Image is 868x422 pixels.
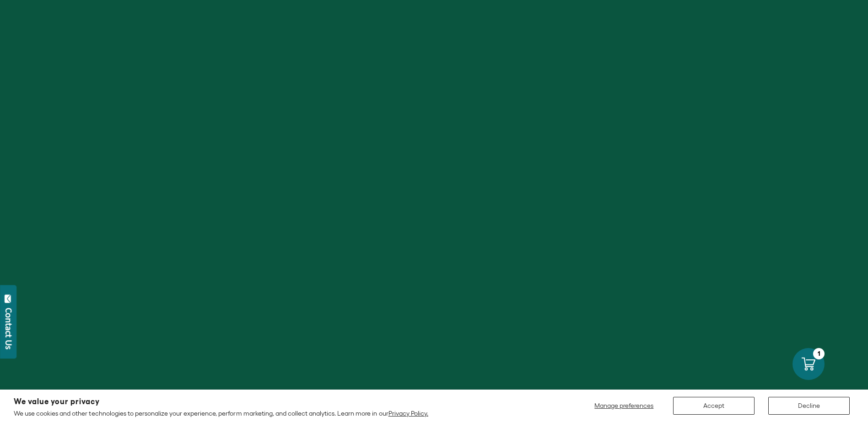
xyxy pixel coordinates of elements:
[589,397,659,415] button: Manage preferences
[673,397,755,415] button: Accept
[813,348,825,359] div: 1
[768,397,850,415] button: Decline
[14,398,428,406] h2: We value your privacy
[594,402,653,409] span: Manage preferences
[388,410,428,417] a: Privacy Policy.
[4,308,13,349] div: Contact Us
[14,409,428,417] p: We use cookies and other technologies to personalize your experience, perform marketing, and coll...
